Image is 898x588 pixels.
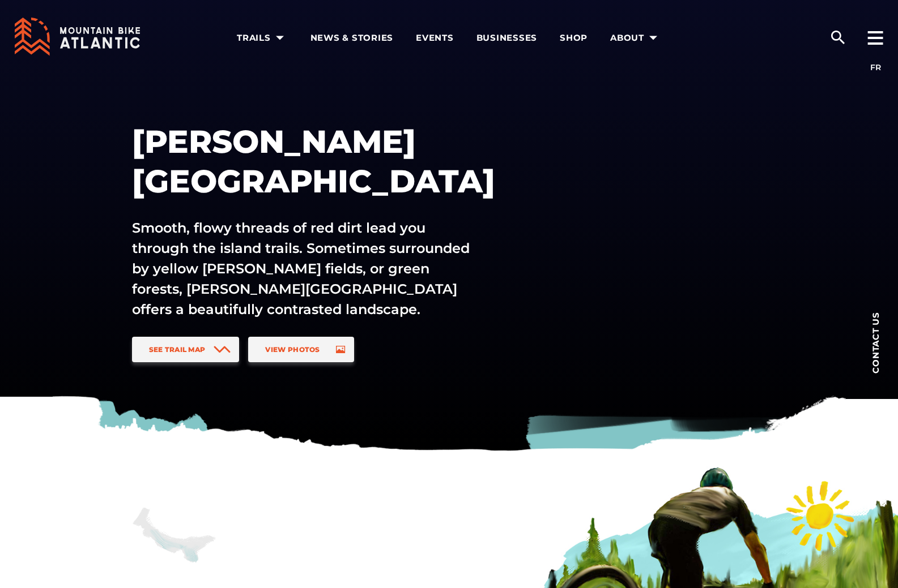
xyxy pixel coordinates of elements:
[132,337,240,362] a: See Trail Map
[870,62,881,72] a: FR
[132,218,476,320] p: Smooth, flowy threads of red dirt lead you through the island trails. Sometimes surrounded by yel...
[416,32,454,44] span: Events
[871,312,880,374] span: Contact us
[149,345,206,354] span: See Trail Map
[237,32,288,44] span: Trails
[248,337,354,362] a: View Photos
[272,30,288,46] ion-icon: arrow dropdown
[265,345,320,354] span: View Photos
[829,28,847,46] ion-icon: search
[645,30,661,46] ion-icon: arrow dropdown
[476,32,538,44] span: Businesses
[610,32,661,44] span: About
[132,122,551,201] h1: [PERSON_NAME][GEOGRAPHIC_DATA]
[853,294,898,390] a: Contact us
[560,32,588,44] span: Shop
[310,32,394,44] span: News & Stories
